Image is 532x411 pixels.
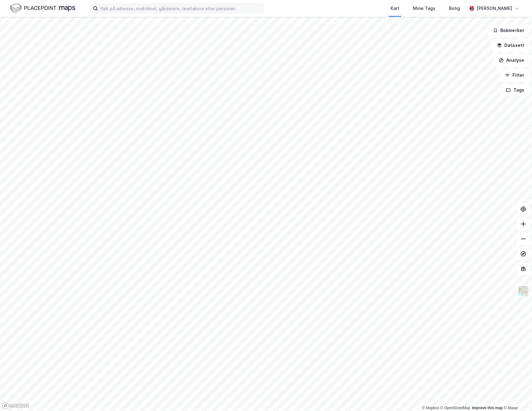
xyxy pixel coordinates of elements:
[477,5,512,12] div: [PERSON_NAME]
[501,381,532,411] iframe: Chat Widget
[449,5,460,12] div: Bolig
[391,5,399,12] div: Kart
[98,4,264,13] input: Søk på adresse, matrikkel, gårdeiere, leietakere eller personer
[10,3,75,14] img: logo.f888ab2527a4732fd821a326f86c7f29.svg
[413,5,435,12] div: Mine Tags
[501,381,532,411] div: Kontrollprogram for chat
